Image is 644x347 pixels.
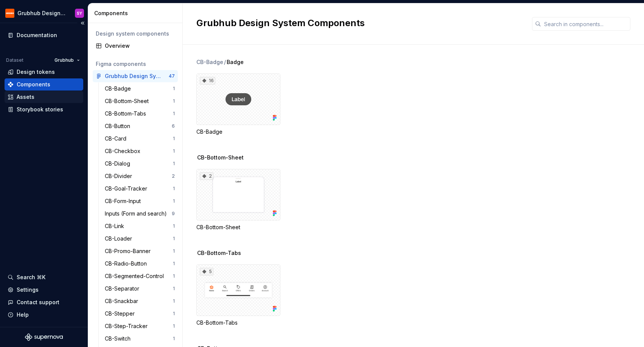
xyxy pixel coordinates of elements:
div: CB-Badge [105,85,134,92]
div: 5CB-Bottom-Tabs [196,264,280,327]
div: CB-Bottom-Sheet [105,97,152,105]
div: 1 [173,111,175,117]
a: CB-Switch1 [102,333,178,345]
div: 1 [173,248,175,254]
div: CB-Form-Input [105,197,144,205]
img: 4e8d6f31-f5cf-47b4-89aa-e4dec1dc0822.png [5,9,14,18]
a: CB-Form-Input1 [102,195,178,207]
div: CB-Dialog [105,160,133,167]
div: 1 [173,311,175,317]
span: Grubhub [54,57,74,63]
div: CB-Step-Tracker [105,322,151,330]
a: CB-Link1 [102,220,178,232]
div: 1 [173,336,175,342]
a: Assets [5,91,83,103]
button: Grubhub [51,55,83,66]
div: Help [17,311,29,319]
div: 1 [173,198,175,204]
a: CB-Radio-Button1 [102,258,178,270]
input: Search in components... [541,17,630,31]
div: 1 [173,323,175,329]
div: Documentation [17,31,57,39]
a: CB-Segmented-Control1 [102,270,178,282]
a: CB-Badge1 [102,83,178,95]
a: Storybook stories [5,103,83,116]
div: Overview [105,42,175,50]
div: Inputs (Form and search) [105,210,170,217]
div: 9 [172,211,175,217]
div: 6 [172,123,175,129]
div: Storybook stories [17,106,63,113]
div: 1 [173,186,175,192]
a: Settings [5,284,83,296]
div: CB-Bottom-Tabs [105,110,149,117]
a: CB-Dialog1 [102,158,178,170]
div: 1 [173,136,175,142]
span: Badge [227,58,244,66]
div: 2CB-Bottom-Sheet [196,169,280,231]
div: 47 [169,73,175,79]
div: 1 [173,98,175,104]
svg: Supernova Logo [25,333,63,341]
a: CB-Button6 [102,120,178,132]
div: CB-Stepper [105,310,138,317]
div: 2 [172,173,175,179]
div: Components [17,81,50,88]
div: CB-Promo-Banner [105,247,154,255]
a: Inputs (Form and search)9 [102,208,178,220]
div: CB-Loader [105,235,135,242]
a: CB-Bottom-Tabs1 [102,108,178,120]
div: Settings [17,286,39,294]
div: CB-Snackbar [105,297,141,305]
button: Search ⌘K [5,271,83,283]
span: CB-Bottom-Sheet [197,154,244,161]
div: CB-Badge [196,58,223,66]
a: Documentation [5,29,83,41]
div: 16CB-Badge [196,73,280,136]
a: CB-Step-Tracker1 [102,320,178,332]
div: CB-Bottom-Sheet [196,224,280,231]
div: CB-Switch [105,335,134,342]
div: CB-Checkbox [105,147,143,155]
div: CB-Badge [196,128,280,136]
div: 5 [200,268,213,275]
a: Grubhub Design System Components47 [93,70,178,82]
div: 1 [173,286,175,292]
button: Grubhub Design SystemSY [2,5,86,21]
div: CB-Segmented-Control [105,272,167,280]
div: 1 [173,273,175,279]
a: Design tokens [5,66,83,78]
h2: Grubhub Design System Components [196,17,523,29]
div: Search ⌘K [17,274,45,281]
a: CB-Divider2 [102,170,178,182]
a: CB-Loader1 [102,233,178,245]
div: SY [77,10,82,16]
span: CB-Bottom-Tabs [197,249,241,257]
div: Dataset [6,57,23,63]
a: CB-Snackbar1 [102,295,178,307]
div: 1 [173,223,175,229]
button: Collapse sidebar [77,18,88,28]
a: CB-Bottom-Sheet1 [102,95,178,107]
div: 1 [173,148,175,154]
div: CB-Card [105,135,129,142]
div: 1 [173,161,175,167]
a: CB-Goal-Tracker1 [102,183,178,195]
span: / [224,58,226,66]
button: Contact support [5,296,83,308]
div: CB-Bottom-Tabs [196,319,280,327]
a: CB-Card1 [102,133,178,145]
a: CB-Promo-Banner1 [102,245,178,257]
div: CB-Radio-Button [105,260,150,267]
a: CB-Checkbox1 [102,145,178,157]
div: Grubhub Design System [17,9,66,17]
div: Figma components [96,60,175,68]
div: CB-Button [105,122,133,130]
div: 1 [173,86,175,92]
a: Components [5,78,83,91]
div: CB-Goal-Tracker [105,185,150,192]
div: 1 [173,298,175,304]
div: CB-Separator [105,285,142,292]
div: Contact support [17,299,59,306]
div: Design tokens [17,68,55,76]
